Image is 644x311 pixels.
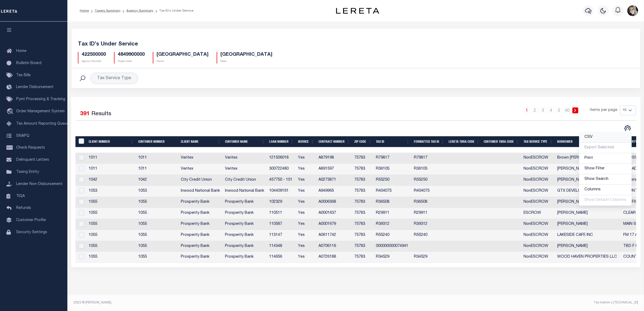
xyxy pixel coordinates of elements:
td: Yes [296,219,316,230]
td: Prosperity Bank [223,219,267,230]
td: R34529 [412,252,446,263]
td: NonESCROW [521,252,555,263]
td: Prosperity Bank [223,252,267,263]
td: NonESCROW [521,186,555,197]
td: R79817 [374,153,412,164]
td: City Credit Union [223,175,267,186]
td: 1011 [136,164,179,175]
th: Loan Number: activate to sort column ascending [267,136,296,147]
span: Items per page [590,107,617,113]
td: 75783 [352,153,374,164]
td: R55250 [374,175,412,186]
th: Borrower: activate to sort column ascending [555,136,621,147]
a: 1 [524,107,530,113]
a: Print [579,153,632,164]
a: Taxers Summary [95,9,120,12]
td: R36105 [412,164,446,175]
td: R36105 [374,164,412,175]
td: 1011 [86,164,136,175]
th: &nbsp; [75,136,87,147]
div: Tax Admin v.[TECHNICAL_ID] [360,300,638,305]
td: [PERSON_NAME] [555,164,621,175]
th: Client Number: activate to sort column ascending [86,136,136,147]
span: Lender Disbursement [16,85,54,89]
span: Bulletin Board [16,61,41,65]
td: 1053 [136,186,179,197]
td: Prosperity Bank [179,252,223,263]
td: 1055 [136,230,179,241]
td: R404075 [374,186,412,197]
td: 75783 [352,197,374,208]
p: Agency Number [82,60,106,64]
td: 1055 [86,241,136,252]
td: 110511 [267,208,296,219]
span: Home [16,49,26,53]
td: R55250 [412,175,446,186]
td: 1055 [86,230,136,241]
div: Tax Service Type [90,73,138,84]
td: WOOD HAVEN PROPERTIES LLC [555,252,621,263]
td: R79817 [412,153,446,164]
td: 1053 [86,186,136,197]
td: 104409161 [267,186,296,197]
a: 4 [548,107,554,113]
td: Prosperity Bank [179,230,223,241]
td: A949965 [316,186,352,197]
td: 1055 [136,241,179,252]
td: R36508 [412,197,446,208]
a: 3 [540,107,546,113]
th: LERETA TBRA Code: activate to sort column ascending [446,136,482,147]
td: A0726188 [316,252,352,263]
td: A0001679 [316,219,352,230]
td: 1055 [86,208,136,219]
td: 000000000074941 [374,241,412,252]
td: NonESCROW [521,164,555,175]
a: Home [80,9,89,12]
a: 40 [564,107,570,113]
span: Print [584,156,593,160]
td: 1055 [86,197,136,208]
td: NonESCROW [521,241,555,252]
td: 114348 [267,241,296,252]
td: 75783 [352,219,374,230]
td: R39312 [412,219,446,230]
td: Prosperity Bank [179,241,223,252]
td: A891597 [316,164,352,175]
div: 2025 © [PERSON_NAME]. [70,300,356,305]
td: [PERSON_NAME] [555,241,621,252]
td: R36508 [374,197,412,208]
span: Tax Bills [16,74,31,77]
td: 457750 - 151 [267,175,296,186]
span: Order Management System [16,110,65,113]
td: Yes [296,153,316,164]
td: Yes [296,186,316,197]
td: 1055 [136,197,179,208]
td: 75783 [352,175,374,186]
td: NonESCROW [521,219,555,230]
td: A879198 [316,153,352,164]
td: Prosperity Bank [223,241,267,252]
td: 102329 [267,197,296,208]
td: 1055 [86,219,136,230]
td: 75783 [352,164,374,175]
td: A0611742 [316,230,352,241]
td: 75783 [352,186,374,197]
p: State [220,60,272,64]
td: 113147 [267,230,296,241]
td: [PERSON_NAME] [555,197,621,208]
td: 75783 [352,208,374,219]
td: R29911 [412,208,446,219]
td: Yes [296,230,316,241]
td: 1055 [136,208,179,219]
td: 1055 [136,252,179,263]
a: CSV [579,132,632,143]
span: Show Search [584,177,608,181]
td: R39312 [374,219,412,230]
span: Delinquent Letters [16,158,49,162]
td: NonESCROW [521,153,555,164]
h5: 4849900000 [118,52,145,58]
td: R404075 [412,186,446,197]
td: Veritex [179,153,223,164]
td: NonESCROW [521,175,555,186]
td: Prosperity Bank [179,197,223,208]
